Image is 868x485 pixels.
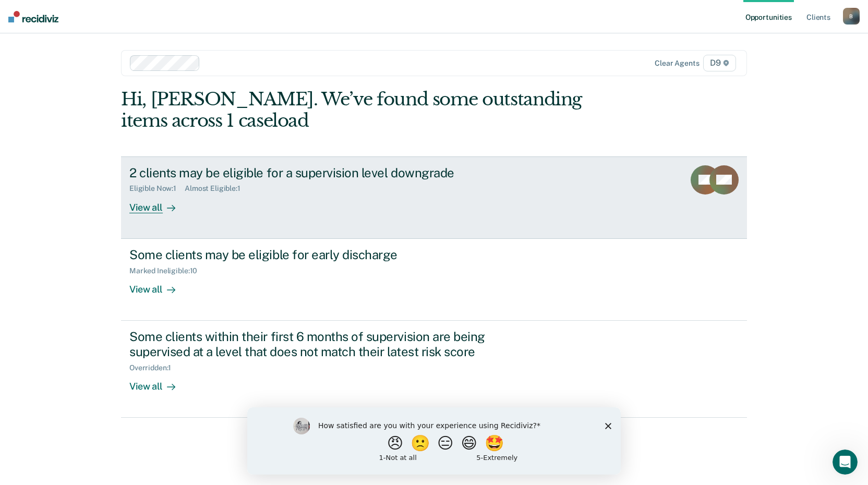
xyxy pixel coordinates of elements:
[129,372,188,392] div: View all
[121,89,622,131] div: Hi, [PERSON_NAME]. We’ve found some outstanding items across 1 caseload
[703,55,736,71] span: D9
[121,239,747,321] a: Some clients may be eligible for early dischargeMarked Ineligible:10View all
[121,156,747,239] a: 2 clients may be eligible for a supervision level downgradeEligible Now:1Almost Eligible:1View all
[247,407,621,475] iframe: Survey by Kim from Recidiviz
[833,450,858,475] iframe: Intercom live chat
[843,8,860,25] button: B
[129,275,188,295] div: View all
[129,363,179,372] div: Overridden : 1
[121,321,747,418] a: Some clients within their first 6 months of supervision are being supervised at a level that does...
[129,329,496,359] div: Some clients within their first 6 months of supervision are being supervised at a level that does...
[129,247,496,262] div: Some clients may be eligible for early discharge
[185,184,249,193] div: Almost Eligible : 1
[8,11,58,22] img: Recidiviz
[129,266,206,275] div: Marked Ineligible : 10
[129,193,188,213] div: View all
[655,59,699,68] div: Clear agents
[129,184,185,193] div: Eligible Now : 1
[129,165,496,180] div: 2 clients may be eligible for a supervision level downgrade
